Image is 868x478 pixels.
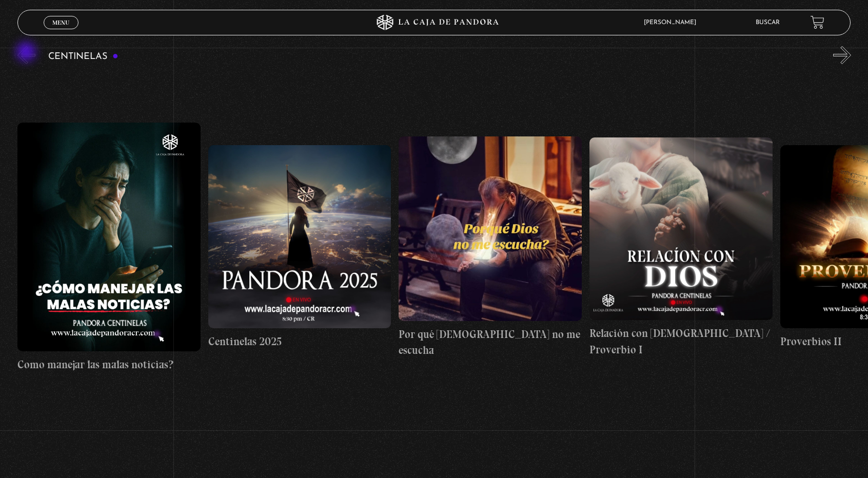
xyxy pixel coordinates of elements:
[208,333,391,350] h4: Centinelas 2025
[399,72,582,423] a: Por qué [DEMOGRAPHIC_DATA] no me escucha
[48,52,119,62] h3: Centinelas
[589,72,773,423] a: Relación con [DEMOGRAPHIC_DATA] / Proverbio I
[52,19,69,26] span: Menu
[756,19,780,26] a: Buscar
[639,19,706,26] span: [PERSON_NAME]
[208,72,391,423] a: Centinelas 2025
[833,46,851,64] button: Next
[17,72,201,423] a: Como manejar las malas noticias?
[589,325,773,357] h4: Relación con [DEMOGRAPHIC_DATA] / Proverbio I
[49,28,73,35] span: Cerrar
[17,46,35,64] button: Previous
[811,15,824,29] a: View your shopping cart
[399,326,582,358] h4: Por qué [DEMOGRAPHIC_DATA] no me escucha
[17,356,201,373] h4: Como manejar las malas noticias?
